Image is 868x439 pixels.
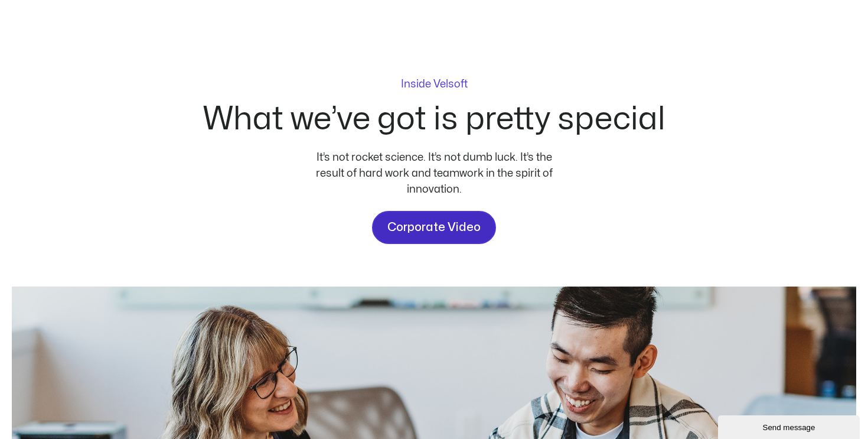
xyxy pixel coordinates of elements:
[203,103,665,135] h2: What we’ve got is pretty special
[372,211,496,244] a: Corporate Video
[401,79,468,90] p: Inside Velsoft
[718,413,862,439] iframe: chat widget
[387,218,481,237] span: Corporate Video
[310,149,558,197] div: It’s not rocket science. It’s not dumb luck. It’s the result of hard work and teamwork in the spi...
